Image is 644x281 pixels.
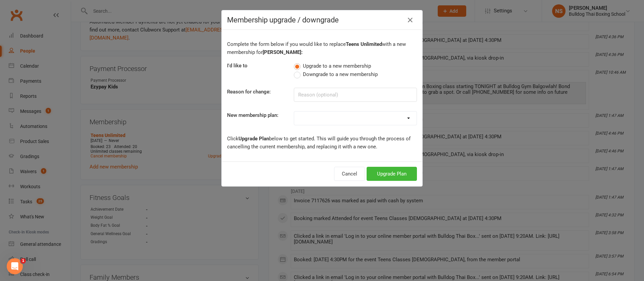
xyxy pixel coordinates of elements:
[227,135,417,151] p: Click below to get started. This will guide you through the process of cancelling the current mem...
[227,88,271,96] label: Reason for change:
[405,15,416,25] button: Close
[227,62,248,70] label: I'd like to
[7,258,23,274] iframe: Intercom live chat
[227,16,417,24] h4: Membership upgrade / downgrade
[303,70,378,77] span: Downgrade to a new membership
[227,40,417,56] p: Complete the form below if you would like to replace with a new membership for
[238,136,269,142] b: Upgrade Plan
[346,41,382,47] b: Teens Unlimited
[367,167,417,181] button: Upgrade Plan
[20,258,26,264] span: 1
[334,167,365,181] button: Cancel
[263,49,303,55] b: [PERSON_NAME]:
[294,88,417,102] input: Reason (optional)
[303,62,371,69] span: Upgrade to a new membership
[227,111,278,119] label: New membership plan:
